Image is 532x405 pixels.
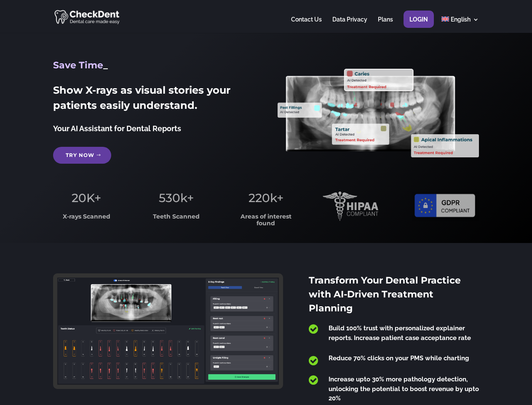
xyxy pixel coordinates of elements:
[309,275,461,314] span: Transform Your Dental Practice with AI-Driven Treatment Planning
[159,191,194,205] span: 530k+
[378,16,393,33] a: Plans
[329,354,469,362] span: Reduce 70% clicks on your PMS while charting
[451,16,471,23] span: English
[309,355,318,366] span: 
[53,147,111,164] a: Try Now
[441,16,479,33] a: English
[53,83,254,117] h2: Show X-rays as visual stories your patients easily understand.
[278,69,479,157] img: X_Ray_annotated
[329,375,479,402] span: Increase upto 30% more pathology detection, unlocking the potential to boost revenue by upto 20%
[309,375,318,386] span: 
[233,213,299,231] h3: Areas of interest found
[329,324,471,342] span: Build 100% trust with personalized explainer reports. Increase patient case acceptance rate
[103,59,108,71] span: _
[53,124,181,133] span: Your AI Assistant for Dental Reports
[309,324,318,335] span: 
[291,16,322,33] a: Contact Us
[54,8,120,25] img: CheckDent AI
[249,191,283,205] span: 220k+
[53,59,103,71] span: Save Time
[409,16,428,33] a: Login
[332,16,367,33] a: Data Privacy
[72,191,101,205] span: 20K+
